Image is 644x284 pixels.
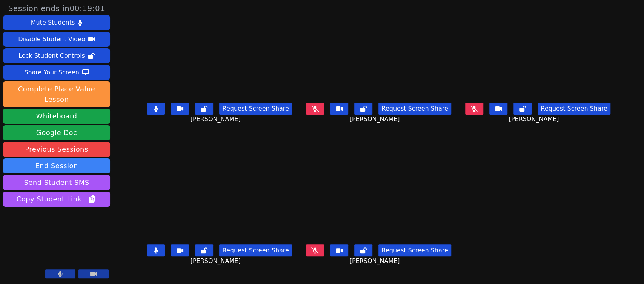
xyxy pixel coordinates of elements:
[3,48,110,63] button: Lock Student Controls
[3,15,110,30] button: Mute Students
[70,4,105,13] time: 00:19:01
[378,244,451,256] button: Request Screen Share
[219,244,292,256] button: Request Screen Share
[349,256,401,266] span: [PERSON_NAME]
[3,32,110,47] button: Disable Student Video
[509,115,561,124] span: [PERSON_NAME]
[3,65,110,80] button: Share Your Screen
[3,142,110,157] a: Previous Sessions
[191,115,243,124] span: [PERSON_NAME]
[378,103,451,115] button: Request Screen Share
[18,33,85,45] div: Disable Student Video
[17,194,97,204] span: Copy Student Link
[24,66,79,78] div: Share Your Screen
[8,3,105,14] span: Session ends in
[3,158,110,173] button: End Session
[538,103,610,115] button: Request Screen Share
[349,115,401,124] span: [PERSON_NAME]
[31,17,75,29] div: Mute Students
[219,103,292,115] button: Request Screen Share
[191,256,243,266] span: [PERSON_NAME]
[3,192,110,207] button: Copy Student Link
[3,175,110,190] button: Send Student SMS
[3,109,110,124] button: Whiteboard
[18,50,85,62] div: Lock Student Controls
[3,125,110,140] a: Google Doc
[3,81,110,107] button: Complete Place Value Lesson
